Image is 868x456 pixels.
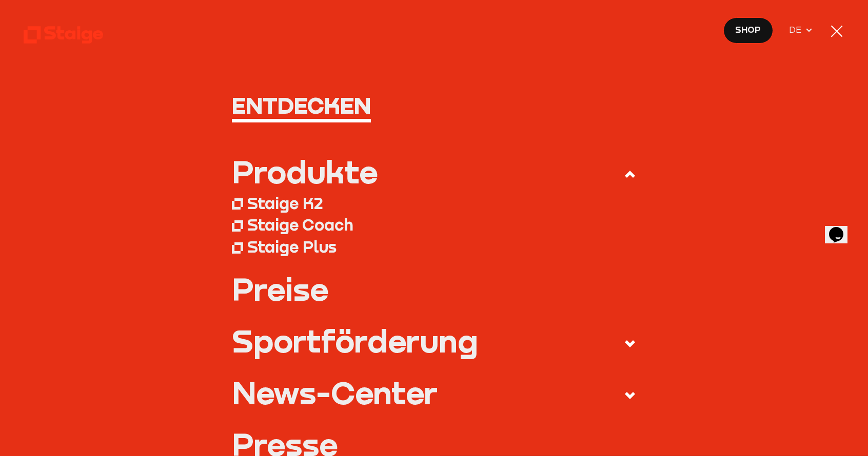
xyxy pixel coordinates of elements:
a: Staige K2 [232,192,637,214]
div: Staige Plus [247,237,337,257]
span: DE [789,23,805,37]
div: Staige Coach [247,215,353,235]
a: Shop [723,17,774,44]
a: Staige Plus [232,236,637,258]
iframe: chat widget [825,213,858,243]
div: Produkte [232,156,378,188]
div: Staige K2 [247,194,323,213]
a: Preise [232,274,637,305]
span: Shop [735,23,761,37]
div: News-Center [232,377,438,408]
a: Staige Coach [232,214,637,236]
div: Sportförderung [232,325,478,357]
